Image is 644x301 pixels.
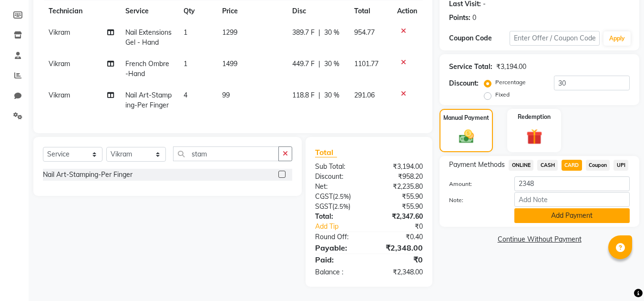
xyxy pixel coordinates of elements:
div: ₹2,348.00 [369,267,430,277]
span: 2.5% [335,193,349,200]
a: Add Tip [308,222,379,232]
div: ₹55.90 [369,192,430,202]
div: Round Off: [308,232,369,242]
span: 954.77 [354,28,375,37]
div: ₹2,348.00 [369,242,430,253]
span: 449.7 F [292,59,315,69]
div: ₹0.40 [369,232,430,242]
label: Manual Payment [443,114,489,122]
input: Add Note [514,192,630,207]
input: Amount [514,176,630,191]
span: 1299 [222,28,237,37]
div: Payable: [308,242,369,253]
span: | [318,59,320,69]
span: CASH [537,160,558,171]
span: Vikram [49,59,70,68]
a: Continue Without Payment [441,234,637,244]
span: 1101.77 [354,59,378,68]
div: ₹2,347.60 [369,212,430,222]
span: 4 [184,91,187,99]
input: Search or Scan [173,146,279,161]
span: 1499 [222,59,237,68]
span: Coupon [586,160,610,171]
div: 0 [472,13,476,23]
div: ₹0 [379,222,430,232]
div: ( ) [308,202,369,212]
div: ₹2,235.80 [369,182,430,192]
div: Sub Total: [308,162,369,172]
button: Apply [603,31,631,46]
th: Service [120,0,178,22]
span: CARD [562,160,582,171]
div: Balance : [308,267,369,277]
th: Technician [43,0,120,22]
span: Nail Art-Stamping-Per Finger [125,91,172,109]
span: 389.7 F [292,28,315,38]
div: ₹3,194.00 [369,162,430,172]
span: French Ombre-Hand [125,59,169,78]
label: Percentage [495,78,526,87]
div: Nail Art-Stamping-Per Finger [43,170,133,180]
span: 30 % [324,59,339,69]
span: 2.5% [334,203,348,210]
span: | [318,90,320,100]
div: ₹3,194.00 [496,62,526,72]
div: ₹0 [369,254,430,265]
span: 99 [222,91,230,99]
div: Points: [449,13,470,23]
span: 30 % [324,28,339,38]
div: ( ) [308,192,369,202]
div: Paid: [308,254,369,265]
span: | [318,28,320,38]
span: 118.8 F [292,90,315,100]
span: UPI [613,160,628,171]
span: Vikram [49,28,70,37]
span: 30 % [324,90,339,100]
div: Coupon Code [449,33,509,43]
th: Total [348,0,392,22]
img: _gift.svg [521,127,547,146]
span: Total [315,147,337,157]
img: _cash.svg [454,128,479,145]
th: Qty [178,0,216,22]
span: 1 [184,59,187,68]
label: Redemption [518,113,551,121]
span: SGST [315,202,332,211]
th: Disc [286,0,348,22]
button: Add Payment [514,208,630,223]
label: Fixed [495,90,510,99]
span: Vikram [49,91,70,99]
div: Discount: [308,172,369,182]
span: Payment Methods [449,160,505,170]
span: 1 [184,28,187,37]
span: CGST [315,192,333,201]
label: Amount: [442,180,507,188]
div: Discount: [449,78,479,88]
span: 291.06 [354,91,375,99]
div: Service Total: [449,62,492,72]
th: Price [216,0,286,22]
div: Total: [308,212,369,222]
span: Nail Extensions Gel - Hand [125,28,172,47]
input: Enter Offer / Coupon Code [510,31,600,46]
div: ₹958.20 [369,172,430,182]
div: Net: [308,182,369,192]
div: ₹55.90 [369,202,430,212]
label: Note: [442,196,507,204]
span: ONLINE [509,160,533,171]
th: Action [391,0,423,22]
